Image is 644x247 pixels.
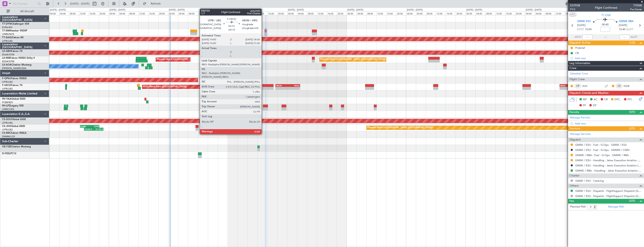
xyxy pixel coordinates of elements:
span: ETOT [577,27,584,32]
span: DFC, [614,98,621,102]
span: Services [569,126,580,131]
input: --:-- [582,35,592,40]
div: Planned Maint [GEOGRAPHIC_DATA] ([GEOGRAPHIC_DATA]) [321,56,386,63]
div: 08:00 [426,11,436,15]
div: [DATE] - [DATE] [50,8,66,12]
a: Schedule Crew [570,72,588,76]
div: 00:00 [228,11,238,15]
div: AOG Maint Paris ([GEOGRAPHIC_DATA]) [143,84,187,90]
div: LFPB [90,125,99,128]
a: T7-EMIHawker 900XP [2,30,27,32]
div: 08:00 [545,11,555,15]
span: Others [569,184,579,188]
a: GMMI / ESU - Dispatch - FlightSupport Dispatch [GEOGRAPHIC_DATA] [575,194,642,198]
span: (2/5) [629,126,635,131]
span: P1/3 [570,8,580,11]
span: DP [593,104,597,108]
span: 15:00 [585,27,592,32]
div: [DATE] - [DATE] [288,8,304,12]
a: LX-GBHFalcon 7X [2,50,22,53]
div: CP [574,84,581,88]
span: FFC [627,98,632,102]
div: 16:00 [386,11,396,15]
div: 16:00 [148,11,158,15]
a: GMMI / ESU - Catering [575,179,604,183]
span: Refresh [147,2,165,5]
div: 12:00 [555,11,565,15]
div: 04:00 [297,11,307,15]
span: All Aircraft [11,10,44,13]
a: LFPB/LBG [2,121,13,124]
div: 00:00 [466,11,476,15]
a: GMMI / ESU - Fuel - G-Ops - GMMI / ESU [575,143,627,147]
span: 9H-LPZ [2,105,10,107]
div: 08:00 [129,11,139,15]
a: GMMI / ESU - Handling - Jetex Executive Aviation Morocco GMMI / ESU [575,159,642,162]
div: 12:00 [436,11,446,15]
span: LX-GBH [2,50,11,53]
div: 16:00 [565,11,575,15]
a: AUG [582,84,592,88]
div: 16:00 [89,11,99,15]
span: Dispatch [569,137,581,142]
div: 08:00 [188,11,198,15]
a: GMMI / ESU - Dispatch - FlightSupport Dispatch [GEOGRAPHIC_DATA] [575,189,642,193]
span: CS-JHH [2,125,11,128]
span: Permits [569,110,579,115]
span: LX-INB [2,57,10,59]
a: DNMM/LOS [2,135,15,138]
a: D-FEELPC12 [2,152,16,155]
a: EDLW/DTM [2,60,14,63]
a: WDB [624,84,633,88]
div: 12:00 [139,11,148,15]
div: 12:00 [258,11,268,15]
a: LX-AOACitation Mustang [2,64,32,66]
span: Crew [569,66,577,71]
a: T7-EAGLFalcon 8X [2,36,24,39]
span: ATOT [575,35,581,39]
span: T7EMI [630,3,642,8]
a: LFPB/LBG [2,39,13,43]
div: 08:00 [367,11,376,15]
div: - [560,87,570,89]
a: LFPB/LBG [2,128,13,131]
a: LX-INBFalcon 900EX EASy II [2,57,35,59]
div: 12:00 [376,11,386,15]
div: 00:00 [525,11,535,15]
span: Leg Information [569,61,590,66]
span: [DATE] - [DATE] [70,2,90,6]
span: F-GPNJ [2,77,11,80]
div: FCBB [80,125,90,128]
span: T7-DYN [2,23,11,25]
div: 00:00 [347,11,357,15]
div: 16:00 [208,11,218,15]
span: ELDT [626,27,633,32]
div: [DATE] - [DATE] [109,8,125,12]
span: 15:40 [619,27,625,32]
div: 16:00 [505,11,515,15]
div: 00:00 [168,11,178,15]
div: 04:00 [238,11,248,15]
div: - [288,87,300,89]
span: LX-AOA [2,64,12,66]
span: [DATE] [577,23,586,27]
div: Flight Confirmed [595,6,617,10]
a: F-HECDFalcon 7X [2,84,22,87]
a: [PERSON_NAME]/QSA [2,67,26,70]
span: D-FEEL [2,152,10,155]
span: T7-EAGL [2,36,12,39]
a: CS-RRCFalcon 900LX [2,132,26,134]
span: [DATE] [619,23,627,27]
a: 9H-LPZLegacy 500 [2,105,24,107]
div: ZBAA [560,84,570,87]
div: 04:00 [119,11,129,15]
div: 16:00 [446,11,456,15]
div: 00:00 [406,11,416,15]
div: 12:00 [317,11,327,15]
a: T7-DYNChallenger 604 [2,23,29,25]
div: 20:00 [396,11,406,15]
a: GMMI / ESU - Fuel - G-Ops - GMMN / CMN [575,148,629,152]
button: All Aircraft [5,8,45,15]
div: 04:00 [416,11,426,15]
div: Prebrief [575,46,585,50]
